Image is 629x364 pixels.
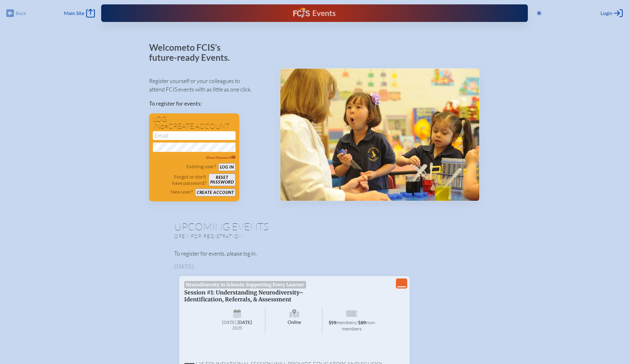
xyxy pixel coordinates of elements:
[184,289,304,303] span: Session #1: Understanding Neurodiversity–Identification, Referrals, & Assessment
[237,320,252,325] span: [DATE]
[64,10,84,16] span: Main Site
[356,319,358,325] span: /
[214,326,260,330] span: 2025
[218,8,411,19] div: FCIS Events — Future ready
[153,174,206,186] p: Forgot or don’t have password?
[209,174,236,186] button: Resetpassword
[358,320,366,325] span: $89
[329,320,336,325] span: $59
[149,99,270,108] p: To register for events:
[267,307,323,334] span: Online
[342,319,377,331] span: non-members
[149,77,270,94] p: Register yourself or your colleagues to attend FCIS events with as little as one click.
[174,249,455,258] p: To register for events, please log in.
[174,233,340,239] p: Open for registration
[218,163,236,171] button: Log in
[153,116,236,130] h1: Log in create account
[174,263,455,270] h3: [DATE]
[600,10,612,16] span: Login
[64,9,95,18] a: Main Site
[174,221,455,231] h1: Upcoming Events
[186,163,216,169] p: Existing user?
[195,189,236,196] button: Create account
[222,320,237,325] span: [DATE]
[184,281,306,289] span: Neurodiversity in Schools: Supporting Every Learner
[206,155,236,160] span: Show Password
[280,69,479,201] img: Events
[336,319,356,325] span: members
[170,189,193,195] p: New user?
[153,131,236,140] input: Email
[160,124,168,130] span: or
[149,43,237,62] p: Welcome to FCIS’s future-ready Events.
